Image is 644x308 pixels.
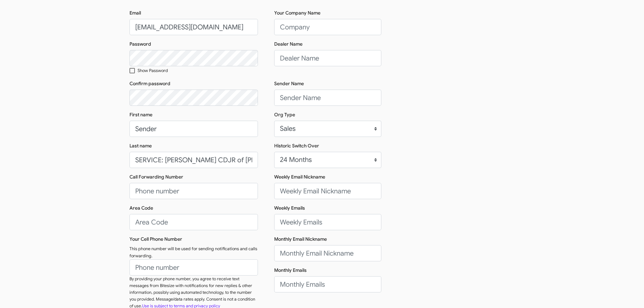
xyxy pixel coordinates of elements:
label: Monthly Email Nickname [274,236,327,242]
label: Sender Name [274,80,304,87]
label: Dealer Name [274,41,303,47]
label: Last name [129,142,152,149]
label: Historic Switch Over [274,142,319,149]
input: Monthly Email Nickname [274,245,381,261]
input: First name [129,121,258,137]
input: Phone number [129,259,258,276]
label: Area Code [129,205,153,211]
label: Weekly Email Nickname [274,173,325,180]
input: Weekly Emails [274,214,381,230]
label: Call Forwarding Number [129,173,183,180]
label: Your Company Name [274,9,320,16]
input: Phone number [129,183,258,199]
label: Email [129,9,141,16]
input: Email address [129,19,258,35]
input: Dealer Name [274,50,381,66]
label: Password [129,41,151,47]
input: Last name [129,152,258,168]
small: This phone number will be used for sending notifications and calls forwarding. [129,246,257,259]
label: Org Type [274,111,295,118]
label: Weekly Emails [274,205,305,211]
input: Area Code [129,214,258,230]
input: Monthly Emails [274,276,381,292]
input: Sender Name [274,90,381,106]
label: Confirm password [129,80,170,87]
label: Monthly Emails [274,267,307,274]
input: Company [274,19,381,35]
label: First name [129,111,152,118]
input: Weekly Email Nickname [274,183,381,199]
label: Your Cell Phone Number [129,236,182,242]
small: Show Password [138,68,168,73]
